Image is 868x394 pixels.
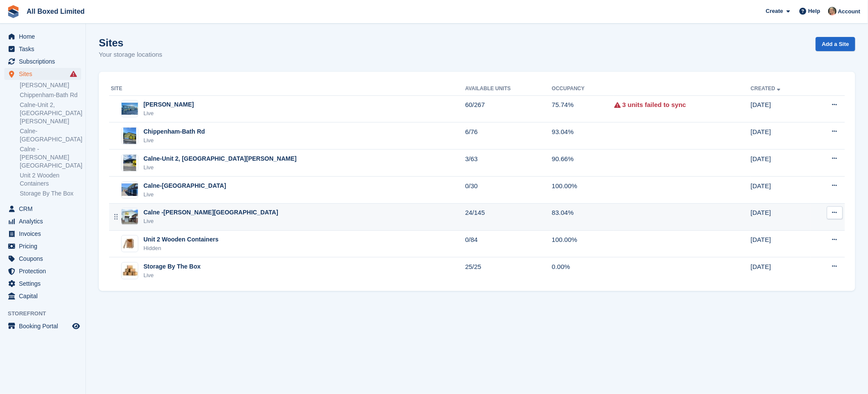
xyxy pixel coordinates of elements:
[4,203,81,215] a: menu
[4,278,81,290] a: menu
[751,203,810,230] td: [DATE]
[465,177,552,204] td: 0/30
[4,31,81,43] a: menu
[19,43,70,55] span: Tasks
[552,95,614,122] td: 75.74%
[122,238,138,249] img: Image of Unit 2 Wooden Containers site
[622,100,686,110] a: 3 units failed to sync
[552,257,614,284] td: 0.00%
[70,70,77,77] i: Smart entry sync failures have occurred
[143,190,226,199] div: Live
[19,31,70,43] span: Home
[20,91,81,99] a: Chippenham-Bath Rd
[19,290,70,302] span: Capital
[122,183,138,196] img: Image of Calne-The Space Centre site
[19,320,70,332] span: Booking Portal
[4,215,81,227] a: menu
[143,208,278,217] div: Calne -[PERSON_NAME][GEOGRAPHIC_DATA]
[8,309,85,318] span: Storefront
[552,150,614,177] td: 90.66%
[19,278,70,290] span: Settings
[19,215,70,227] span: Analytics
[19,203,70,215] span: CRM
[4,265,81,277] a: menu
[751,122,810,150] td: [DATE]
[143,181,226,190] div: Calne-[GEOGRAPHIC_DATA]
[4,55,81,67] a: menu
[552,230,614,257] td: 100.00%
[143,154,297,163] div: Calne-Unit 2, [GEOGRAPHIC_DATA][PERSON_NAME]
[751,150,810,177] td: [DATE]
[71,321,81,331] a: Preview store
[143,127,205,136] div: Chippenham-Bath Rd
[19,240,70,252] span: Pricing
[751,257,810,284] td: [DATE]
[4,228,81,240] a: menu
[143,163,297,172] div: Live
[751,86,782,92] a: Created
[838,7,860,16] span: Account
[143,244,219,253] div: Hidden
[20,127,81,144] a: Calne-[GEOGRAPHIC_DATA]
[552,82,614,96] th: Occupancy
[143,217,278,226] div: Live
[751,95,810,122] td: [DATE]
[4,68,81,80] a: menu
[766,7,783,15] span: Create
[816,37,855,51] a: Add a Site
[19,55,70,67] span: Subscriptions
[143,235,219,244] div: Unit 2 Wooden Containers
[465,95,552,122] td: 60/267
[143,136,205,145] div: Live
[143,262,201,271] div: Storage By The Box
[465,122,552,150] td: 6/76
[828,7,837,15] img: Sandie Mills
[4,320,81,332] a: menu
[99,50,162,60] p: Your storage locations
[751,177,810,204] td: [DATE]
[122,264,138,277] img: Image of Storage By The Box site
[122,209,138,224] img: Image of Calne -Harris Road site
[19,253,70,265] span: Coupons
[123,127,136,144] img: Image of Chippenham-Bath Rd site
[19,228,70,240] span: Invoices
[465,203,552,230] td: 24/145
[109,82,465,96] th: Site
[808,7,820,15] span: Help
[122,103,138,115] img: Image of Melksham-Bowerhill site
[20,145,81,170] a: Calne -[PERSON_NAME][GEOGRAPHIC_DATA]
[99,37,162,49] h1: Sites
[20,171,81,188] a: Unit 2 Wooden Containers
[143,109,194,118] div: Live
[20,81,81,89] a: [PERSON_NAME]
[23,4,88,18] a: All Boxed Limited
[4,290,81,302] a: menu
[20,189,81,198] a: Storage By The Box
[465,230,552,257] td: 0/84
[552,122,614,150] td: 93.04%
[143,100,194,109] div: [PERSON_NAME]
[19,68,70,80] span: Sites
[20,101,81,125] a: Calne-Unit 2, [GEOGRAPHIC_DATA][PERSON_NAME]
[4,253,81,265] a: menu
[4,43,81,55] a: menu
[552,203,614,230] td: 83.04%
[465,82,552,96] th: Available Units
[552,177,614,204] td: 100.00%
[7,5,20,18] img: stora-icon-8386f47178a22dfd0bd8f6a31ec36ba5ce8667c1dd55bd0f319d3a0aa187defe.svg
[19,265,70,277] span: Protection
[143,271,201,280] div: Live
[4,240,81,252] a: menu
[465,150,552,177] td: 3/63
[123,154,136,171] img: Image of Calne-Unit 2, Porte Marsh Rd site
[465,257,552,284] td: 25/25
[751,230,810,257] td: [DATE]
